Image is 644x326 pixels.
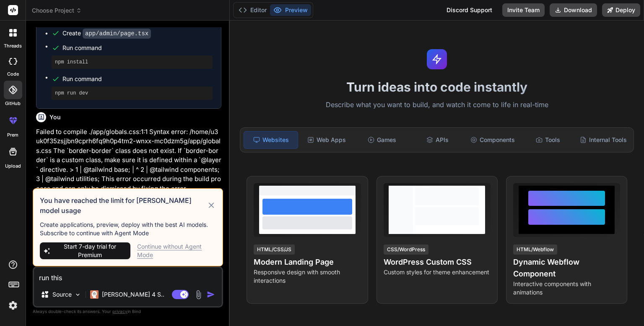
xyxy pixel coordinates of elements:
img: Pick Models [74,291,81,298]
pre: npm run dev [55,90,209,97]
p: Failed to compile ./app/globals.css:1:1 Syntax error: /home/u3uk0f35zsjjbn9cprh6fq9h0p4tm2-wnxx-m... [36,127,221,194]
p: Responsive design with smooth interactions [254,268,361,285]
span: privacy [112,309,127,314]
div: Internal Tools [576,131,630,149]
h3: You have reached the limit for [PERSON_NAME] model usage [40,195,207,216]
p: Interactive components with animations [513,280,620,297]
textarea: run this [34,268,222,283]
img: settings [6,298,20,313]
button: Deploy [602,3,640,17]
button: Preview [270,4,311,16]
div: Web Apps [300,131,353,149]
span: Run command [62,75,213,83]
div: HTML/CSS/JS [254,244,295,255]
label: code [7,71,19,78]
div: Games [355,131,409,149]
p: [PERSON_NAME] 4 S.. [102,290,164,299]
span: Start 7-day trial for Premium [53,242,127,259]
label: Upload [5,163,21,170]
h4: Modern Landing Page [254,256,361,268]
img: icon [207,290,215,299]
div: APIs [410,131,464,149]
h6: You [49,113,61,121]
p: Create applications, preview, deploy with the best AI models. Subscribe to continue with Agent Mode [40,221,216,237]
div: CSS/WordPress [384,244,428,255]
img: Claude 4 Sonnet [90,290,99,299]
div: Discord Support [441,3,497,17]
h4: WordPress Custom CSS [384,256,491,268]
div: Websites [244,131,298,149]
code: app/admin/page.tsx [83,29,151,39]
div: Components [466,131,519,149]
p: Describe what you want to build, and watch it come to life in real-time [235,100,639,110]
label: threads [4,42,22,50]
button: Download [550,3,597,17]
h1: Turn ideas into code instantly [235,79,639,95]
span: Choose Project [32,6,82,15]
div: Create [62,29,151,38]
span: Run command [62,44,213,52]
div: Tools [521,131,575,149]
h4: Dynamic Webflow Component [513,256,620,280]
p: Custom styles for theme enhancement [384,268,491,276]
p: Always double-check its answers. Your in Bind [33,308,223,315]
label: GitHub [5,100,21,107]
div: HTML/Webflow [513,244,557,255]
button: Editor [235,4,270,16]
button: Invite Team [502,3,545,17]
button: Start 7-day trial for Premium [40,242,130,259]
p: Source [52,290,72,299]
label: prem [7,131,18,139]
div: Continue without Agent Mode [137,242,216,259]
pre: npm install [55,59,209,66]
img: attachment [194,290,203,300]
